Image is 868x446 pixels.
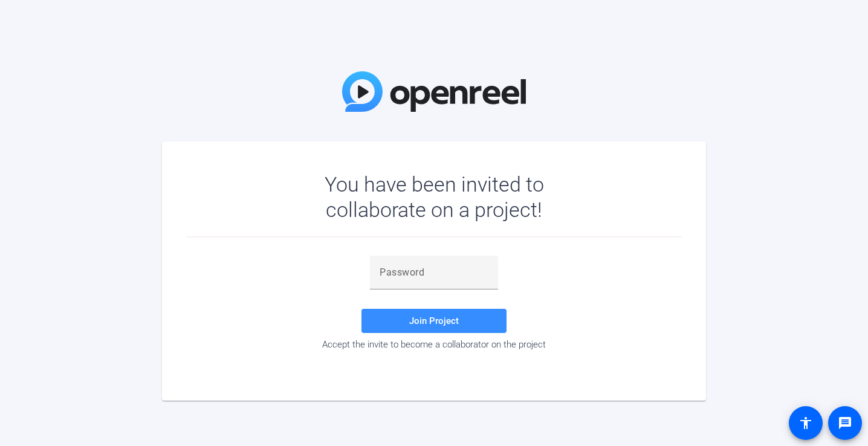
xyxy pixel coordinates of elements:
[409,315,459,326] span: Join Project
[342,71,526,112] img: OpenReel Logo
[361,309,507,333] button: Join Project
[186,339,682,350] div: Accept the invite to become a collaborator on the project
[838,416,852,430] mat-icon: message
[380,265,488,280] input: Password
[290,172,579,222] div: You have been invited to collaborate on a project!
[798,416,813,430] mat-icon: accessibility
